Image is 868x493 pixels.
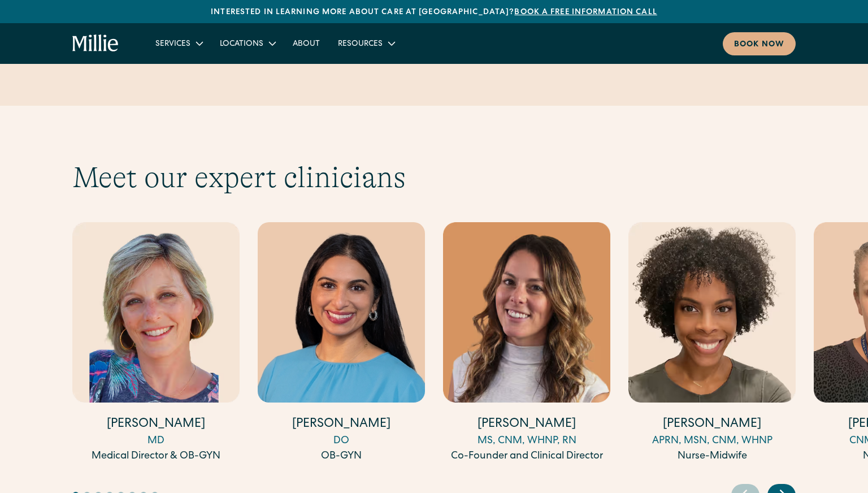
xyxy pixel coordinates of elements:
div: 3 / 17 [443,222,610,466]
div: Book now [734,39,784,51]
h4: [PERSON_NAME] [258,416,425,434]
div: MS, CNM, WHNP, RN [443,434,610,449]
div: Services [155,38,190,50]
div: Nurse-Midwife [628,449,796,464]
a: Book a free information call [514,8,657,16]
div: Medical Director & OB-GYN [72,449,240,464]
a: About [284,34,329,53]
h4: [PERSON_NAME] [72,416,240,434]
a: [PERSON_NAME]MDMedical Director & OB-GYN [72,222,240,464]
div: Resources [329,34,403,53]
div: OB-GYN [258,449,425,464]
div: APRN, MSN, CNM, WHNP [628,434,796,449]
a: [PERSON_NAME]APRN, MSN, CNM, WHNPNurse-Midwife [628,222,796,464]
div: 4 / 17 [628,222,796,466]
h4: [PERSON_NAME] [628,416,796,434]
a: home [72,34,119,53]
a: [PERSON_NAME]DOOB-GYN [258,222,425,464]
div: 1 / 17 [72,222,240,466]
div: Co-Founder and Clinical Director [443,449,610,464]
h4: [PERSON_NAME] [443,416,610,434]
h2: Meet our expert clinicians [72,160,796,195]
div: Locations [220,38,263,50]
a: [PERSON_NAME]MS, CNM, WHNP, RNCo-Founder and Clinical Director [443,222,610,464]
div: DO [258,434,425,449]
div: 2 / 17 [258,222,425,466]
div: Resources [338,38,383,50]
a: Book now [723,32,796,55]
div: Services [146,34,211,53]
div: MD [72,434,240,449]
div: Locations [211,34,284,53]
